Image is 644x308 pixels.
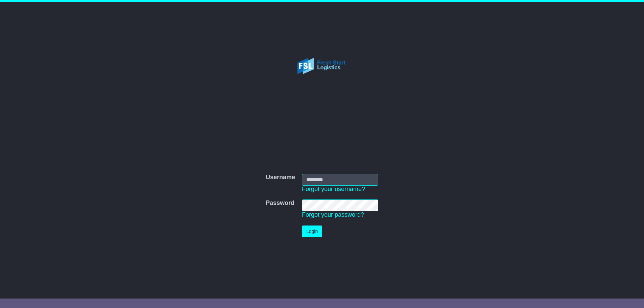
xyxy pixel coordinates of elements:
[266,199,294,207] label: Password
[302,186,365,192] a: Forgot your username?
[302,211,364,218] a: Forgot your password?
[286,37,358,95] img: Fresh Start Logistics Pty Ltd
[302,226,322,237] button: Login
[266,174,295,181] label: Username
